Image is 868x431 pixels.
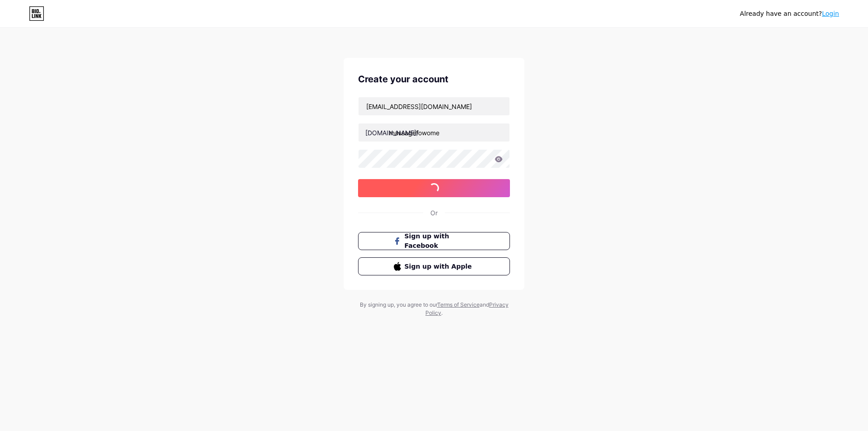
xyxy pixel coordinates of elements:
[357,301,511,317] div: By signing up, you agree to our and .
[405,232,475,251] span: Sign up with Facebook
[358,72,510,86] div: Create your account
[359,123,509,142] input: username
[359,97,509,115] input: Email
[822,10,839,17] a: Login
[740,9,839,19] div: Already have an account?
[405,262,475,271] span: Sign up with Apple
[358,232,510,250] button: Sign up with Facebook
[437,301,480,308] a: Terms of Service
[430,208,438,218] div: Or
[358,257,510,275] button: Sign up with Apple
[365,128,419,137] div: [DOMAIN_NAME]/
